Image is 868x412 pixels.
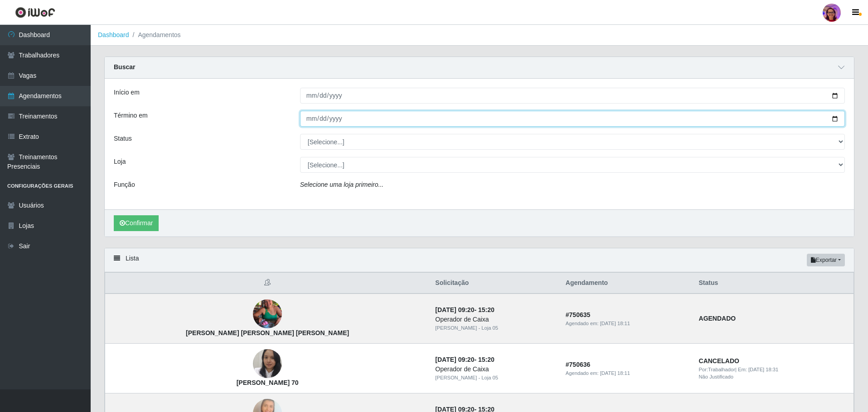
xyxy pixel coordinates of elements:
strong: AGENDADO [699,315,736,322]
img: CoreUI Logo [15,7,55,18]
div: Operador de Caixa [435,315,554,324]
th: Agendamento [560,273,693,294]
img: Luciana Nascimento Lima 70 [253,346,282,382]
nav: breadcrumb [91,25,868,46]
strong: - [435,356,494,363]
label: Término em [114,111,148,120]
label: Início em [114,88,140,97]
div: Agendado em: [566,320,688,327]
span: Por: Trabalhador [699,367,735,372]
div: [PERSON_NAME] - Loja 05 [435,324,554,332]
div: Agendado em: [566,369,688,377]
strong: [PERSON_NAME] [PERSON_NAME] [PERSON_NAME] [186,329,349,336]
div: Não Justificado [699,373,848,381]
label: Status [114,134,132,143]
strong: CANCELADO [699,357,739,365]
time: [DATE] 09:20 [435,356,474,363]
strong: [PERSON_NAME] 70 [237,379,299,386]
div: [PERSON_NAME] - Loja 05 [435,374,554,382]
li: Agendamentos [129,30,181,40]
time: [DATE] 18:11 [600,370,630,376]
button: Exportar [807,254,845,266]
div: Lista [105,248,854,272]
strong: - [435,306,494,313]
th: Status [693,273,854,294]
time: 15:20 [478,306,495,313]
time: [DATE] 18:31 [748,367,778,372]
img: Ana Paula Santos de Melo [253,289,282,340]
time: 15:20 [478,356,495,363]
strong: # 750635 [566,311,591,318]
time: [DATE] 18:11 [600,321,630,326]
label: Função [114,180,135,189]
strong: # 750636 [566,361,591,368]
strong: Buscar [114,63,135,71]
time: [DATE] 09:20 [435,306,474,313]
a: Dashboard [98,31,129,38]
input: 00/00/0000 [300,88,845,104]
button: Confirmar [114,215,159,231]
div: Operador de Caixa [435,365,554,374]
th: Solicitação [430,273,560,294]
input: 00/00/0000 [300,111,845,127]
div: | Em: [699,366,848,374]
label: Loja [114,157,126,166]
i: Selecione uma loja primeiro... [300,181,383,188]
